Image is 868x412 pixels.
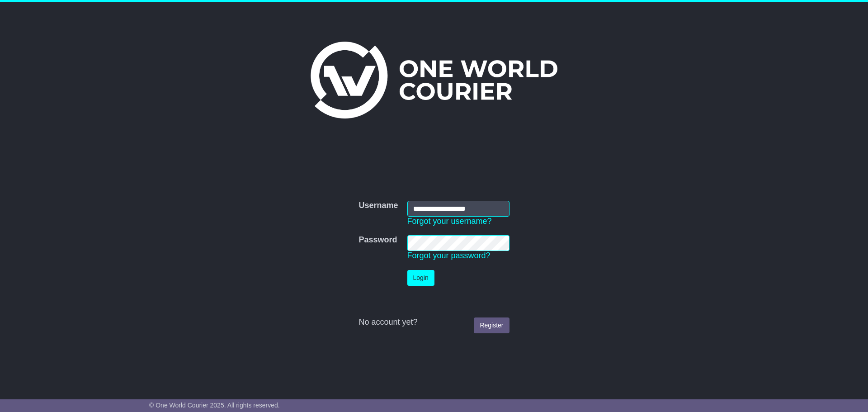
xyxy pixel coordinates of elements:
a: Forgot your password? [407,251,491,260]
button: Login [407,270,434,286]
a: Register [474,317,509,333]
label: Username [359,201,398,211]
label: Password [359,235,397,245]
img: One World [311,42,557,118]
div: No account yet? [359,317,509,327]
span: © One World Courier 2025. All rights reserved. [149,402,280,409]
a: Forgot your username? [407,217,492,226]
